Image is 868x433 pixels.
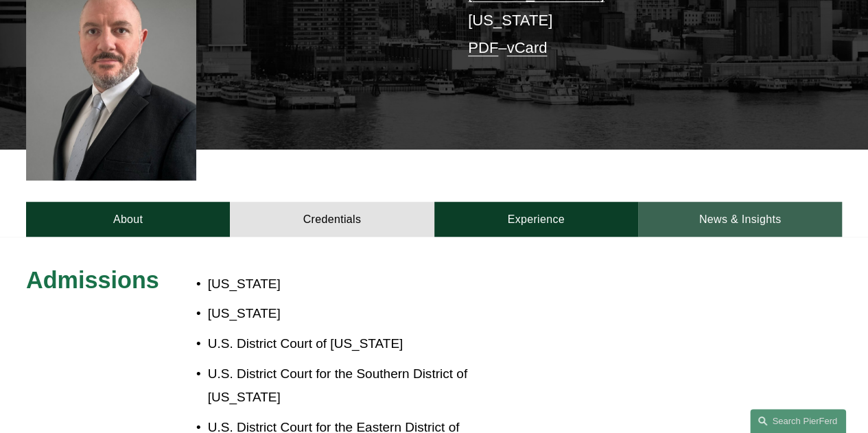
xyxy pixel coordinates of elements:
[26,267,159,293] span: Admissions
[208,272,502,296] p: [US_STATE]
[26,202,230,237] a: About
[230,202,434,237] a: Credentials
[750,409,846,433] a: Search this site
[638,202,842,237] a: News & Insights
[434,202,638,237] a: Experience
[506,39,547,56] a: vCard
[208,332,502,355] p: U.S. District Court of [US_STATE]
[208,302,502,325] p: [US_STATE]
[468,39,498,56] a: PDF
[208,362,502,410] p: U.S. District Court for the Southern District of [US_STATE]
